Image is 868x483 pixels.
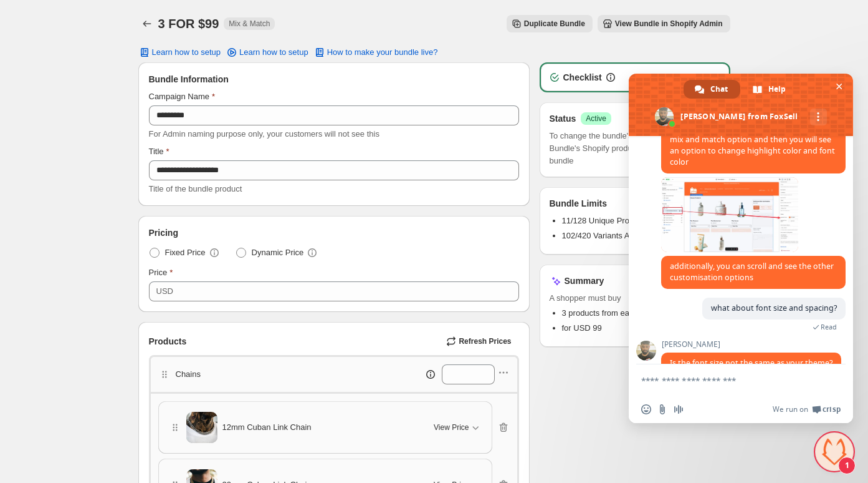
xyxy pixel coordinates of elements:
[165,246,206,259] span: Fixed Price
[565,275,604,287] h3: Summary
[773,404,808,414] span: We run on
[657,404,667,414] span: Send a file
[563,71,602,84] h3: Checklist
[742,80,798,99] a: Help
[598,15,730,32] button: View Bundle in Shopify Admin
[158,16,219,31] h1: 3 FOR $99
[149,227,178,239] span: Pricing
[838,457,856,474] span: 1
[186,408,217,447] img: 12mm Cuban Link Chain
[550,112,576,125] h3: Status
[149,129,379,139] span: For Admin naming purpose only, your customers will not see this
[149,335,187,348] span: Products
[138,15,156,32] button: Back
[816,433,853,471] a: Close chat
[615,19,723,29] span: View Bundle in Shopify Admin
[149,73,229,85] span: Bundle Information
[641,404,651,414] span: Insert an emoji
[550,292,720,305] span: A shopper must buy
[674,404,684,414] span: Audio message
[670,261,834,283] span: additionally, you can scroll and see the other customisation options
[670,123,835,167] span: Once you have it setup, you can click on the mix and match option and then you will see an option...
[239,47,308,57] span: Learn how to setup
[823,404,841,414] span: Crisp
[218,44,316,61] a: Learn how to setup
[550,197,608,210] h3: Bundle Limits
[222,421,312,434] span: 12mm Cuban Link Chain
[641,364,816,396] textarea: Compose your message...
[459,336,511,346] span: Refresh Prices
[156,285,173,298] div: USD
[562,322,720,334] li: for USD 99
[562,231,677,240] span: 102/420 Variants Across Bundle
[710,80,728,99] span: Chat
[441,333,518,350] button: Refresh Prices
[661,340,841,349] span: [PERSON_NAME]
[327,47,438,57] span: How to make your bundle live?
[229,19,270,29] span: Mix & Match
[832,80,846,93] span: Close chat
[131,44,229,61] button: Learn how to setup
[684,80,740,99] a: Chat
[773,404,841,414] a: We run onCrisp
[562,216,649,225] span: 11/128 Unique Products
[711,303,837,313] span: what about font size and spacing?
[670,358,832,368] span: Is the font size not the same as your theme?
[252,246,304,259] span: Dynamic Price
[768,80,786,99] span: Help
[306,44,446,61] button: How to make your bundle live?
[586,114,606,124] span: Active
[152,47,221,57] span: Learn how to setup
[149,184,242,193] span: Title of the bundle product
[434,422,469,432] span: View Price
[562,307,720,320] li: 3 products from each category
[821,323,837,331] span: Read
[550,130,720,167] span: To change the bundle's status, please do so on Bundle's Shopify product page after saving the bundle
[507,15,593,32] button: Duplicate Bundle
[176,368,201,381] p: Chains
[149,145,169,158] label: Title
[524,19,585,29] span: Duplicate Bundle
[149,266,173,279] label: Price
[149,90,216,103] label: Campaign Name
[426,417,489,437] button: View Price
